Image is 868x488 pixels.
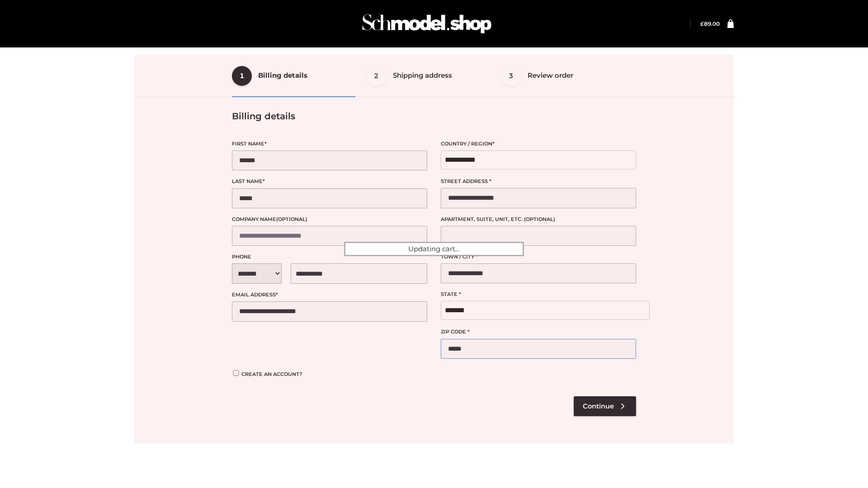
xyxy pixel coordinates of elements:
bdi: 89.00 [700,20,720,27]
div: Updating cart... [344,242,524,256]
span: £ [700,20,704,27]
a: £89.00 [700,20,720,27]
img: Schmodel Admin 964 [359,6,495,42]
